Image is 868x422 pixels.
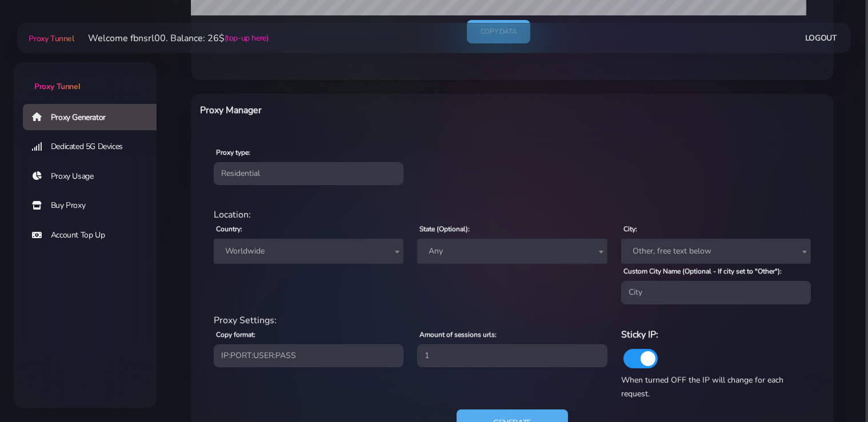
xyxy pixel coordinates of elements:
[23,222,166,248] a: Account Top Up
[419,224,470,234] label: State (Optional):
[29,33,74,44] span: Proxy Tunnel
[74,31,269,45] li: Welcome fbnsrl00. Balance: 26$
[621,281,811,304] input: City
[221,243,397,259] span: Worldwide
[417,239,607,264] span: Any
[621,375,783,399] span: When turned OFF the IP will change for each request.
[34,81,80,92] span: Proxy Tunnel
[23,163,166,190] a: Proxy Usage
[805,27,837,49] a: Logout
[26,29,74,47] a: Proxy Tunnel
[214,239,403,264] span: Worldwide
[621,327,811,342] h6: Sticky IP:
[23,192,166,219] a: Buy Proxy
[467,20,530,43] a: Copy data
[628,243,804,259] span: Other, free text below
[216,224,242,234] label: Country:
[225,32,269,44] a: (top-up here)
[207,208,818,222] div: Location:
[424,243,600,259] span: Any
[23,104,166,130] a: Proxy Generator
[623,266,782,276] label: Custom City Name (Optional - If city set to "Other"):
[207,314,818,327] div: Proxy Settings:
[14,62,157,93] a: Proxy Tunnel
[200,103,559,118] h6: Proxy Manager
[623,224,637,234] label: City:
[419,329,497,340] label: Amount of sessions urls:
[216,329,255,340] label: Copy format:
[23,134,166,160] a: Dedicated 5G Devices
[216,147,250,158] label: Proxy type:
[621,239,811,264] span: Other, free text below
[813,367,854,408] iframe: Webchat Widget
